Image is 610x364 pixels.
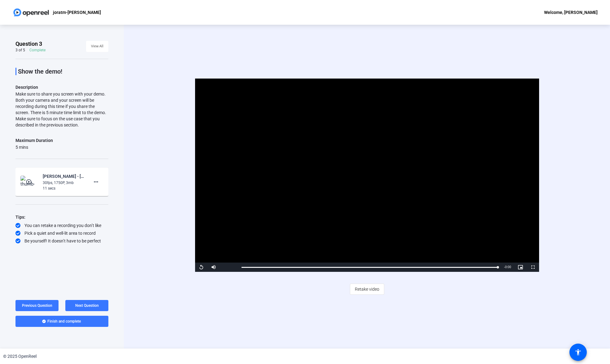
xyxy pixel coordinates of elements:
div: Make sure to share you screen with your demo. Both your camera and your screen will be recording ... [15,91,108,128]
div: Progress Bar [242,267,498,268]
img: OpenReel logo [12,6,50,19]
mat-icon: play_circle_outline [26,179,33,185]
div: 3 of 5 [15,48,25,53]
span: Finish and complete [47,319,81,324]
button: Fullscreen [527,263,539,272]
span: Question 3 [15,40,42,48]
button: Previous Question [15,300,59,311]
mat-icon: accessibility [574,349,582,356]
div: © 2025 OpenReel [3,353,37,360]
button: Retake video [350,284,384,295]
span: Retake video [355,283,379,295]
span: View All [91,42,103,51]
div: Be yourself! It doesn’t have to be perfect [15,238,108,244]
img: thumb-nail [20,176,39,188]
div: 11 secs [43,186,84,191]
div: Tips: [15,213,108,221]
span: 0:00 [505,265,511,269]
div: 5 mins [15,144,53,150]
div: [PERSON_NAME] - [PERSON_NAME] Certification Co-joratm-[PERSON_NAME]-1758373453763-screen [43,173,84,180]
div: You can retake a recording you don’t like [15,222,108,229]
div: Pick a quiet and well-lit area to record [15,230,108,236]
button: Picture-in-Picture [514,263,527,272]
p: Description [15,84,108,91]
div: Welcome, [PERSON_NAME] [544,9,598,16]
p: Show the demo! [18,68,108,75]
div: 30fps, 1750P, 3mb [43,180,84,186]
button: View All [86,41,108,52]
span: Previous Question [22,303,52,308]
mat-icon: more_horiz [92,178,100,186]
button: Finish and complete [15,316,108,327]
button: Next Question [65,300,108,311]
div: Video Player [195,79,539,272]
span: - [504,265,505,269]
p: joratm-[PERSON_NAME] [53,9,101,16]
div: Complete [29,48,46,53]
div: Maximum Duration [15,137,53,144]
button: Replay [195,263,207,272]
span: Next Question [75,303,99,308]
button: Mute [207,263,220,272]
